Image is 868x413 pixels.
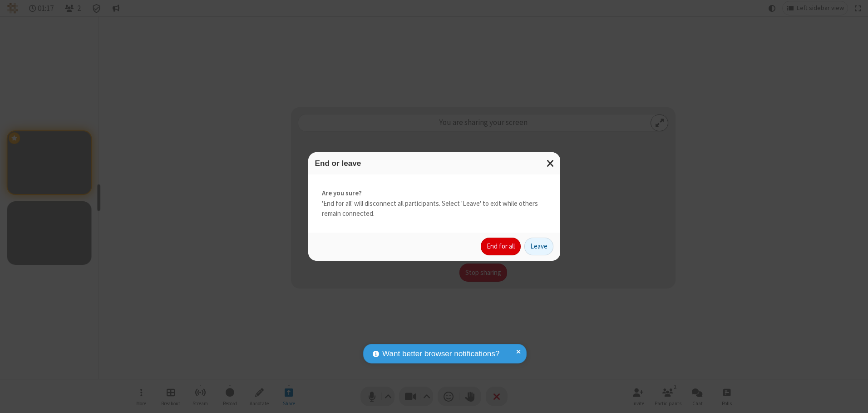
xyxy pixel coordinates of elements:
[481,238,521,256] button: End for all
[308,174,560,233] div: 'End for all' will disconnect all participants. Select 'Leave' to exit while others remain connec...
[524,238,553,256] button: Leave
[322,188,547,199] strong: Are you sure?
[315,159,553,168] h3: End or leave
[541,152,560,174] button: Close modal
[382,348,499,360] span: Want better browser notifications?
